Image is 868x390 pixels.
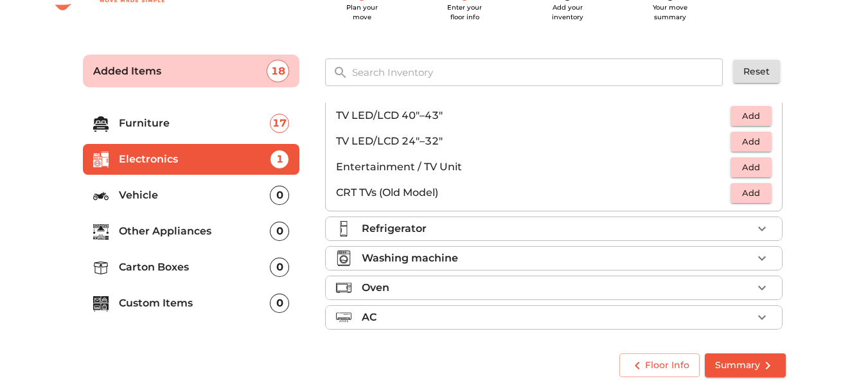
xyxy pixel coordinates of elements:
[270,150,289,169] div: 1
[93,64,267,79] p: Added Items
[731,132,772,152] button: Add
[733,60,780,84] button: Reset
[119,188,270,203] p: Vehicle
[336,159,731,175] p: Entertainment / TV Unit
[737,186,765,200] span: Add
[346,3,378,21] span: Plan your move
[270,258,289,277] div: 0
[705,353,786,377] button: Summary
[737,160,765,175] span: Add
[362,251,458,266] p: Washing machine
[737,109,765,123] span: Add
[270,294,289,313] div: 0
[119,260,270,275] p: Carton Boxes
[630,357,689,373] span: Floor Info
[362,310,376,325] p: AC
[267,60,289,82] div: 18
[336,185,731,200] p: CRT TVs (Old Model)
[336,310,351,325] img: air_conditioner
[715,357,775,373] span: Summary
[336,280,351,296] img: oven
[336,108,731,123] p: TV LED/LCD 40"–43"
[119,116,270,131] p: Furniture
[731,183,772,203] button: Add
[552,3,583,21] span: Add your inventory
[737,134,765,149] span: Add
[447,3,482,21] span: Enter your floor info
[619,353,700,377] button: Floor Info
[731,106,772,126] button: Add
[119,296,270,311] p: Custom Items
[731,157,772,177] button: Add
[653,3,687,21] span: Your move summary
[119,224,270,239] p: Other Appliances
[270,222,289,241] div: 0
[336,221,351,236] img: refrigerator
[743,64,770,80] span: Reset
[119,152,270,167] p: Electronics
[344,58,732,86] input: Search Inventory
[336,251,351,266] img: washing_machine
[362,280,389,296] p: Oven
[336,134,731,149] p: TV LED/LCD 24"–32"
[270,186,289,205] div: 0
[362,221,427,236] p: Refrigerator
[270,114,289,133] div: 17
